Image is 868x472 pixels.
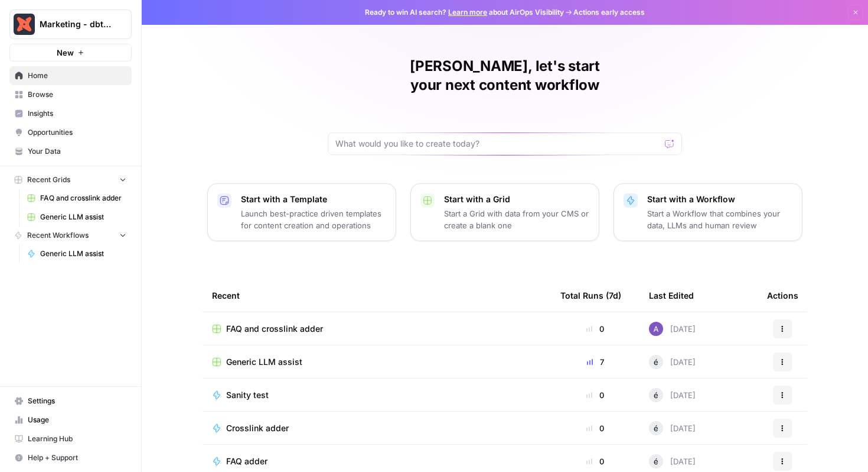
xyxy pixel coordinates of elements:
[444,193,589,205] p: Start with a Grid
[647,208,792,231] p: Start a Workflow that combines your data, LLMs and human review
[226,422,289,434] span: Crosslink adder
[40,212,126,222] span: Generic LLM assist
[9,66,132,85] a: Home
[560,356,630,368] div: 7
[365,7,564,18] span: Ready to win AI search? about AirOps Visibility
[9,392,132,410] a: Settings
[40,18,111,30] span: Marketing - dbt Labs
[28,396,126,406] span: Settings
[212,323,541,335] a: FAQ and crosslink adder
[410,183,599,241] button: Start with a GridStart a Grid with data from your CMS or create a blank one
[9,448,132,467] button: Help + Support
[9,123,132,142] a: Opportunities
[9,227,132,244] button: Recent Workflows
[226,323,323,335] span: FAQ and crosslink adder
[767,279,798,312] div: Actions
[241,208,386,231] p: Launch best-practice driven templates for content creation and operations
[212,389,541,401] a: Sanity test
[40,248,126,259] span: Generic LLM assist
[22,208,132,227] a: Generic LLM assist
[28,89,126,100] span: Browse
[226,389,269,401] span: Sanity test
[654,356,658,368] span: é
[448,8,487,17] a: Learn more
[9,9,132,39] button: Workspace: Marketing - dbt Labs
[9,104,132,123] a: Insights
[27,230,89,241] span: Recent Workflows
[649,279,694,312] div: Last Edited
[654,389,658,401] span: é
[560,279,621,312] div: Total Runs (7d)
[28,146,126,157] span: Your Data
[212,455,541,467] a: FAQ adder
[560,389,630,401] div: 0
[28,70,126,81] span: Home
[328,57,682,95] h1: [PERSON_NAME], let's start your next content workflow
[654,422,658,434] span: é
[444,208,589,231] p: Start a Grid with data from your CMS or create a blank one
[9,142,132,161] a: Your Data
[57,47,74,59] span: New
[212,356,541,368] a: Generic LLM assist
[9,429,132,448] a: Learning Hub
[649,421,696,435] div: [DATE]
[649,322,663,336] img: ds5agqbb51quigwrniu38uwj0doi
[560,422,630,434] div: 0
[27,174,70,185] span: Recent Grids
[649,388,696,402] div: [DATE]
[647,193,792,205] p: Start with a Workflow
[14,14,35,35] img: Marketing - dbt Labs Logo
[28,127,126,138] span: Opportunities
[22,244,132,263] a: Generic LLM assist
[654,455,658,467] span: é
[649,355,696,369] div: [DATE]
[9,171,132,189] button: Recent Grids
[335,138,660,150] input: What would you like to create today?
[226,356,302,368] span: Generic LLM assist
[649,322,696,336] div: [DATE]
[560,323,630,335] div: 0
[28,108,126,119] span: Insights
[573,7,645,18] span: Actions early access
[226,455,267,467] span: FAQ adder
[28,415,126,425] span: Usage
[649,454,696,468] div: [DATE]
[212,422,541,434] a: Crosslink adder
[28,452,126,463] span: Help + Support
[9,410,132,429] a: Usage
[9,44,132,62] button: New
[40,193,126,203] span: FAQ and crosslink adder
[28,434,126,444] span: Learning Hub
[241,193,386,205] p: Start with a Template
[560,455,630,467] div: 0
[614,183,802,241] button: Start with a WorkflowStart a Workflow that combines your data, LLMs and human review
[207,183,396,241] button: Start with a TemplateLaunch best-practice driven templates for content creation and operations
[22,189,132,208] a: FAQ and crosslink adder
[9,85,132,104] a: Browse
[212,279,541,312] div: Recent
